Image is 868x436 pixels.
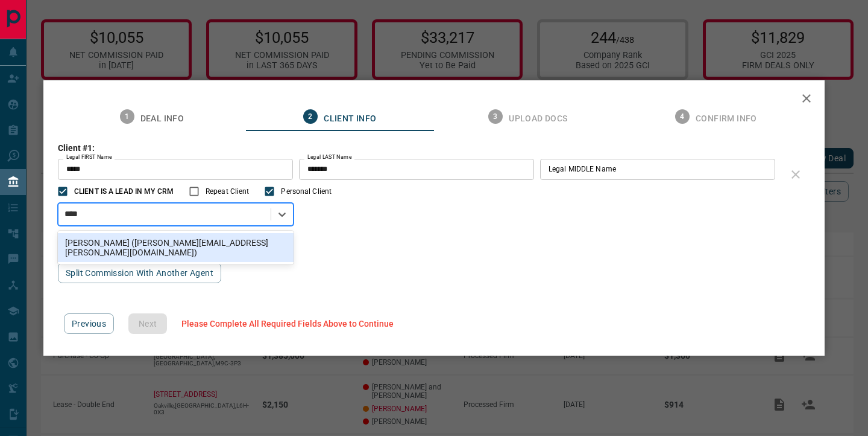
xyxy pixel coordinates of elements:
[309,112,313,121] text: 2
[64,313,114,334] button: Previous
[281,186,332,197] span: Personal Client
[181,319,394,329] span: Please Complete All Required Fields Above to Continue
[58,143,781,153] h3: Client #1:
[125,112,129,121] text: 1
[140,114,184,124] span: Deal Info
[324,114,376,124] span: Client Info
[58,233,294,262] div: [PERSON_NAME] ([PERSON_NAME][EMAIL_ADDRESS][PERSON_NAME][DOMAIN_NAME])
[58,263,221,283] button: Split Commission With Another Agent
[74,186,174,197] span: CLIENT IS A LEAD IN MY CRM
[206,186,249,197] span: Repeat Client
[307,153,351,161] label: Legal LAST Name
[66,153,112,161] label: Legal FIRST Name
